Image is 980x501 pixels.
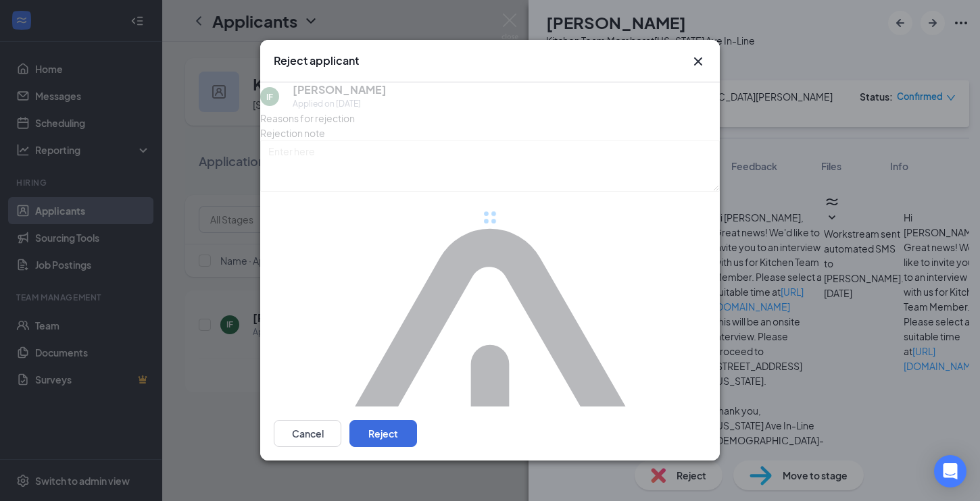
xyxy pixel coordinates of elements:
svg: Cross [690,53,706,70]
button: Close [690,53,706,70]
h3: Reject applicant [274,53,359,68]
button: Reject [349,421,417,448]
button: Cancel [274,421,341,448]
div: Open Intercom Messenger [934,455,966,487]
